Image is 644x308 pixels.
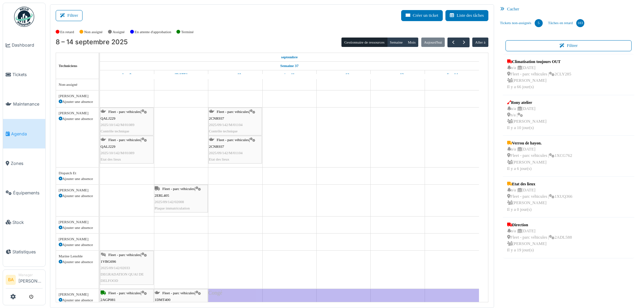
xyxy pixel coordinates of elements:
a: 10 septembre 2025 [228,70,243,79]
span: 2025/10/142/M/01089 [101,151,135,155]
a: Tickets non-assignés [497,14,545,32]
button: Filtrer [56,10,83,21]
button: Précédent [447,38,459,47]
span: Fleet - parc véhicules [162,187,195,191]
span: Dashboard [12,42,43,48]
span: 2CNR937 [209,144,224,148]
span: Etat des lieux [101,157,121,161]
a: Dashboard [3,30,45,60]
span: 1VBG696 [101,259,116,263]
div: Rony atelier [507,100,547,106]
span: 1DMT400 [155,298,170,302]
div: Ajouter une absence [59,242,96,248]
span: Fleet - parc véhicules [108,291,141,295]
button: Mois [405,38,419,47]
a: Tickets [3,60,45,89]
li: BA [6,275,16,285]
a: Verrou de hayon. n/a |[DATE] Fleet - parc véhicules |1XCG762 [PERSON_NAME]Il y a 6 jour(s) [505,138,574,174]
div: | [155,186,207,211]
span: Fleet - parc véhicules [108,110,141,114]
button: Créer un ticket [401,10,443,21]
span: Maintenance [13,101,43,107]
a: 13 septembre 2025 [390,70,406,79]
span: 2025/09/142/02008 [155,200,184,204]
span: Techniciens [59,64,77,68]
li: [PERSON_NAME] [18,272,43,287]
div: Manager [18,272,43,278]
img: Badge_color-CXgf-gQk.svg [14,7,34,27]
span: Contrôle technique [209,129,237,133]
a: Semaine 37 [279,62,300,70]
div: Ajouter une absence [59,225,96,231]
div: Climatisation toujours OUT [507,59,571,65]
div: 5 [535,19,543,27]
a: 8 septembre 2025 [279,53,300,61]
label: Assigné [113,29,125,35]
div: Direction [507,222,572,228]
a: Etat des lieux n/a |[DATE] Fleet - parc véhicules |1XUQ366 [PERSON_NAME]Il y a 0 jour(s) [505,179,574,214]
a: Direction n/a |[DATE] Fleet - parc véhicules |2ADL588 [PERSON_NAME]Il y a 19 jour(s) [505,220,574,255]
h2: 8 – 14 septembre 2025 [56,38,128,46]
span: Plaque immatriculation [155,206,190,210]
span: Fleet - parc véhicules [162,291,195,295]
label: En retard [60,29,74,35]
a: 12 septembre 2025 [336,70,351,79]
div: n/a | [DATE] Fleet - parc véhicules | 2ADL588 [PERSON_NAME] Il y a 19 jour(s) [507,228,572,254]
button: Semaine [387,38,406,47]
a: Stock [3,207,45,237]
a: BA Manager[PERSON_NAME] [6,272,43,289]
span: 2025/09/142/M/01104 [209,123,243,127]
span: Stock [12,219,43,226]
button: Aller à [472,38,488,47]
span: Tickets [12,71,43,78]
div: | [209,109,261,134]
div: Ajouter une absence [59,176,96,182]
span: 2CNR937 [209,116,224,120]
a: 8 septembre 2025 [121,70,133,79]
div: [PERSON_NAME] [59,110,96,116]
div: Verrou de hayon. [507,140,572,146]
a: Statistiques [3,237,45,266]
div: Non-assigné [59,82,96,87]
span: Statistiques [12,249,43,255]
button: Aujourd'hui [421,38,445,47]
div: | [101,109,153,134]
span: DEGRADATION QUAI DE DELFOOD [101,272,144,283]
span: QALJ229 [101,144,115,148]
div: | [101,252,153,284]
div: Marine Lenoble [59,253,96,259]
span: Agenda [11,131,43,137]
div: [PERSON_NAME] [59,219,96,225]
div: Ajouter une absence [59,99,96,105]
div: Ajouter une absence [59,116,96,122]
div: [PERSON_NAME] [59,187,96,193]
a: Maintenance [3,89,45,119]
div: Cacher [497,4,640,14]
span: 2ERL405 [155,193,169,197]
div: | [209,137,261,163]
span: Équipements [13,190,43,196]
a: Zones [3,148,45,178]
a: 14 septembre 2025 [444,70,460,79]
span: 2025/09/142/M/01104 [209,151,243,155]
div: Ajouter une absence [59,193,96,199]
span: Etat des lieux [209,157,229,161]
div: n/a | [DATE] n/a | [PERSON_NAME] Il y a 10 jour(s) [507,106,547,131]
a: Agenda [3,119,45,148]
a: Climatisation toujours OUT n/a |[DATE] Fleet - parc véhicules |2CLY285 [PERSON_NAME]Il y a 66 jou... [505,57,573,92]
div: [PERSON_NAME] [59,236,96,242]
div: Dispatch Et [59,170,96,176]
span: QALJ229 [101,116,115,120]
span: Zones [11,160,43,167]
div: n/a | [DATE] Fleet - parc véhicules | 1XUQ366 [PERSON_NAME] Il y a 0 jour(s) [507,187,573,213]
label: Non assigné [84,29,103,35]
span: Contrôle technique [101,129,129,133]
span: 2025/10/142/M/01089 [101,123,135,127]
a: Tâches en retard [545,14,587,32]
div: 183 [576,19,584,27]
button: Filtrer [505,40,632,51]
span: Fleet - parc véhicules [217,110,249,114]
div: [PERSON_NAME] [59,93,96,99]
span: 2025/09/142/02033 [101,266,130,270]
a: Liste des tâches [445,10,488,21]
